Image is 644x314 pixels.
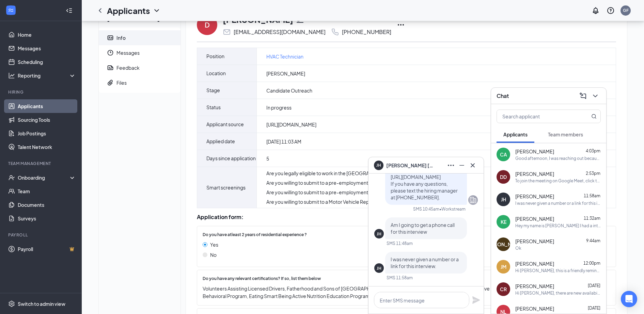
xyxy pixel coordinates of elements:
div: I was never given a number or a link for this interview. [515,200,601,206]
span: Days since application [206,150,256,167]
span: Position [206,48,224,65]
div: Hi [PERSON_NAME], there are new availabilities for an interview. This is a reminder to schedule y... [515,290,601,296]
a: ReportFeedback [99,60,180,75]
a: ClockMessages [99,45,180,60]
span: [PERSON_NAME] [515,148,554,155]
svg: Analysis [8,72,15,79]
span: Applicants [503,131,528,137]
div: Are you legally eligible to work in the [GEOGRAPHIC_DATA]? : [266,170,472,177]
div: JM [501,263,506,270]
div: Are you willing to submit to a pre-employment and random employment drug screening? : [266,189,472,196]
svg: Ellipses [447,161,455,169]
svg: MagnifyingGlass [591,114,597,119]
div: Are you willing to submit to a Motor Vehicle Report? : [266,198,472,205]
svg: UserCheck [8,174,15,181]
span: Yes [210,241,218,248]
div: CR [500,286,507,293]
div: [PERSON_NAME] [484,241,523,248]
a: Applicants [18,99,76,113]
a: PayrollCrown [18,242,76,256]
span: [PERSON_NAME] [515,193,554,200]
div: Info [116,34,126,41]
svg: WorkstreamLogo [7,7,14,14]
span: 5 [266,155,269,162]
div: To join the meeting on Google Meet, click this link: [URL][DOMAIN_NAME] Or open Meet and enter th... [515,178,601,184]
span: 11:58am [584,193,600,198]
svg: ChevronDown [591,92,599,100]
a: ContactCardInfo [99,30,180,45]
div: Feedback [116,64,140,71]
span: Volunteers Assisting Licensed Drivers, Fatherhood and Sons of [GEOGRAPHIC_DATA][US_STATE] , Think... [203,285,606,300]
button: Minimize [456,160,467,171]
div: Reporting [18,72,76,79]
div: Team Management [8,161,75,166]
span: [PERSON_NAME] [266,70,305,77]
div: [PHONE_NUMBER] [342,29,391,35]
svg: Cross [469,161,477,169]
div: Good afternoon, I was reaching out because I have not received the call scheduled for [DATE] at 3... [515,155,601,161]
a: Team [18,184,76,198]
span: In progress [266,104,292,111]
span: 9:44am [586,238,600,243]
div: SMS 11:58am [387,275,413,281]
div: Hey my name is [PERSON_NAME] I had a interview at 12:30 I was not able to join on [515,223,601,229]
span: I was never given a number or a link for this interview. [391,256,459,269]
span: Candidate Outreach [266,87,312,94]
span: • Workstream [439,206,466,212]
svg: QuestionInfo [607,6,615,15]
span: 12:00pm [583,261,600,266]
a: Scheduling [18,55,76,69]
div: Open Intercom Messenger [621,291,637,307]
button: ChevronDown [590,90,601,101]
a: Sourcing Tools [18,113,76,127]
span: Do you have any relevant certifications? If so, list them below [203,276,321,282]
div: JH [501,196,506,203]
span: [PERSON_NAME] [PERSON_NAME] [386,162,434,169]
span: Do you have atleast 2 years of residential experience ? [203,232,307,238]
svg: Settings [8,300,15,307]
svg: Email [223,28,231,36]
span: [PERSON_NAME] [515,283,554,290]
div: Switch to admin view [18,300,65,307]
span: 2:53pm [586,171,600,176]
span: [PERSON_NAME] [515,215,554,222]
svg: Plane [472,296,480,304]
svg: Phone [331,28,339,36]
span: Smart screenings [206,179,246,196]
a: Documents [18,198,76,212]
svg: Notifications [592,6,600,15]
a: Messages [18,42,76,55]
span: Status [206,99,221,116]
a: Job Postings [18,127,76,140]
div: JH [377,231,381,237]
span: Team members [548,131,583,137]
a: Talent Network [18,140,76,154]
svg: Clock [107,49,114,56]
a: Surveys [18,212,76,225]
span: [DATE] [588,305,600,311]
span: [PERSON_NAME] [515,238,554,245]
span: Messages [116,45,175,60]
span: 4:03pm [586,148,600,153]
div: D [205,20,210,30]
div: Ok [515,245,521,251]
span: [PERSON_NAME] [515,170,554,177]
span: [DATE] 11:03 AM [266,138,301,145]
div: Files [116,79,127,86]
a: Home [18,28,76,42]
div: Hi [PERSON_NAME], this is a friendly reminder. Your meeting with Charleston Electric & Air for Ge... [515,268,601,274]
div: JH [377,265,381,271]
div: Are you willing to submit to a pre-employment background check ? : [266,179,472,186]
span: No [210,251,217,259]
svg: Report [107,64,114,71]
svg: Ellipses [397,21,405,29]
span: Stage [206,82,220,99]
input: Search applicant [497,110,578,123]
div: DD [500,173,507,180]
div: SMS 11:48am [387,241,413,246]
a: ChevronLeft [96,6,104,15]
h3: Chat [497,92,509,100]
div: Application form: [197,214,616,220]
div: [EMAIL_ADDRESS][DOMAIN_NAME] [234,29,326,35]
